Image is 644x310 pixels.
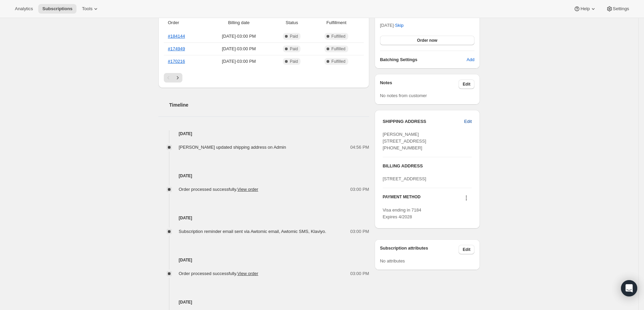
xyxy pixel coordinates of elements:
[391,20,407,31] button: Skip
[380,245,459,254] h3: Subscription attributes
[613,6,629,12] span: Settings
[463,247,470,252] span: Edit
[78,4,103,14] button: Tools
[463,81,470,87] span: Edit
[350,144,369,151] span: 04:56 PM
[207,45,271,52] span: [DATE] · 03:00 PM
[207,58,271,65] span: [DATE] · 03:00 PM
[380,258,405,263] span: No attributes
[463,54,479,65] button: Add
[158,130,369,137] h4: [DATE]
[158,299,369,306] h4: [DATE]
[383,176,426,181] span: [STREET_ADDRESS]
[207,19,271,26] span: Billing date
[459,79,474,89] button: Edit
[464,118,472,125] span: Edit
[313,19,359,26] span: Fulfillment
[168,59,185,64] a: #170216
[383,163,472,169] h3: BILLING ADDRESS
[467,56,474,63] span: Add
[168,34,185,39] a: #184144
[237,187,258,192] a: View order
[168,46,185,51] a: #174949
[237,271,258,276] a: View order
[602,4,633,14] button: Settings
[383,118,464,125] h3: SHIPPING ADDRESS
[38,4,76,14] button: Subscriptions
[621,280,637,296] div: Open Intercom Messenger
[290,46,298,52] span: Paid
[179,229,326,234] span: Subscription reminder email sent via Awtomic email, Awtomic SMS, Klaviyo.
[290,34,298,39] span: Paid
[380,93,427,98] span: No notes from customer
[42,6,72,12] span: Subscriptions
[460,116,476,127] button: Edit
[179,145,286,150] span: [PERSON_NAME] updated shipping address on Admin
[395,22,403,29] span: Skip
[207,33,271,40] span: [DATE] · 03:00 PM
[158,257,369,263] h4: [DATE]
[11,4,37,14] button: Analytics
[82,6,92,12] span: Tools
[383,132,426,150] span: [PERSON_NAME] [STREET_ADDRESS] [PHONE_NUMBER]
[275,19,309,26] span: Status
[570,4,600,14] button: Help
[164,15,205,30] th: Order
[169,102,369,108] h2: Timeline
[15,6,33,12] span: Analytics
[290,59,298,64] span: Paid
[331,59,345,64] span: Fulfilled
[179,187,258,192] span: Order processed successfully.
[350,186,369,193] span: 03:00 PM
[380,79,459,89] h3: Notes
[164,73,364,83] nav: Pagination
[350,228,369,235] span: 03:00 PM
[580,6,590,12] span: Help
[380,56,467,63] h6: Batching Settings
[331,46,345,52] span: Fulfilled
[417,38,437,43] span: Order now
[383,207,421,219] span: Visa ending in 7184 Expires 4/2028
[331,34,345,39] span: Fulfilled
[380,36,474,45] button: Order now
[179,271,258,276] span: Order processed successfully.
[173,73,182,83] button: Next
[158,172,369,179] h4: [DATE]
[383,194,421,203] h3: PAYMENT METHOD
[380,23,404,28] span: [DATE] ·
[459,245,474,254] button: Edit
[350,270,369,277] span: 03:00 PM
[158,215,369,221] h4: [DATE]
